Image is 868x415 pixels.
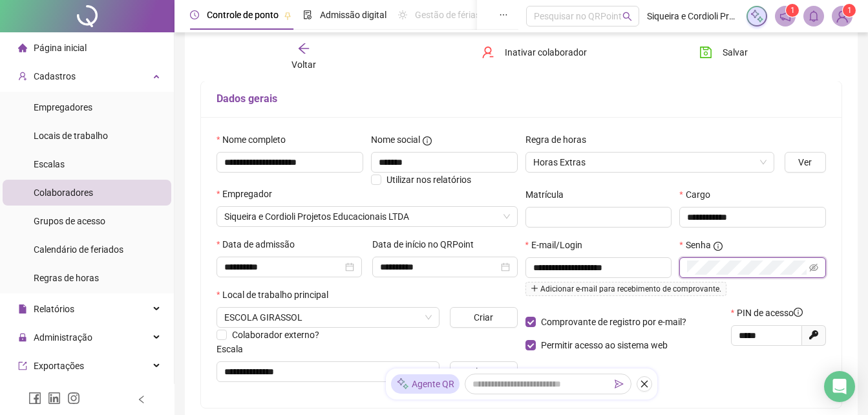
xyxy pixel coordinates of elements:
[232,330,319,340] span: Colaborador externo?
[832,6,852,26] img: 88471
[34,304,74,314] span: Relatórios
[224,207,510,226] span: Siqueira e Cordioli Projetos Educacionais LTDA
[615,379,624,388] span: send
[34,332,92,343] span: Administração
[18,333,27,342] span: lock
[398,10,407,19] span: sun
[531,284,538,292] span: plus
[690,42,757,63] button: Salvar
[18,43,27,52] span: home
[686,238,711,252] span: Senha
[622,12,632,21] span: search
[472,42,597,63] button: Inativar colaborador
[525,187,572,202] label: Matrícula
[34,43,87,53] span: Página inicial
[217,91,826,107] h5: Dados gerais
[48,392,61,405] span: linkedin
[450,361,517,382] button: Alterar
[779,10,791,22] span: notification
[217,133,294,147] label: Nome completo
[415,10,480,20] span: Gestão de férias
[284,12,291,19] span: pushpin
[320,10,386,20] span: Admissão digital
[207,10,279,20] span: Controle de ponto
[423,136,432,145] span: info-circle
[303,10,312,19] span: file-done
[525,133,595,147] label: Regra de horas
[809,263,818,272] span: eye-invisible
[423,367,432,376] span: eye
[18,304,27,314] span: file
[34,102,92,112] span: Empregadores
[794,308,803,317] span: info-circle
[224,308,432,327] span: RUA RAUL RICARDO DE BARROS 172
[34,71,76,81] span: Cadastros
[297,42,310,55] span: arrow-left
[371,133,420,147] span: Nome social
[640,379,649,388] span: close
[34,361,84,371] span: Exportações
[18,361,27,370] span: export
[34,273,99,283] span: Regras de horas
[34,187,93,198] span: Colaboradores
[647,9,739,23] span: Siqueira e Cordioli Projetos Educacionais LTDA
[723,45,748,59] span: Salvar
[137,395,146,404] span: left
[533,153,767,172] span: Horas Extras
[785,152,826,173] button: Ver
[699,46,712,59] span: save
[750,9,764,23] img: sparkle-icon.fc2bf0ac1784a2077858766a79e2daf3.svg
[450,307,517,328] button: Criar
[386,175,471,185] span: Utilizar nos relatórios
[217,288,337,302] label: Local de trabalho principal
[505,45,587,59] span: Inativar colaborador
[843,4,856,17] sup: Atualize o seu contato no menu Meus Dados
[217,342,251,356] label: Escala
[786,4,799,17] sup: 1
[34,216,105,226] span: Grupos de acesso
[737,306,803,320] span: PIN de acesso
[217,187,281,201] label: Empregador
[525,282,726,296] span: Adicionar e-mail para recebimento de comprovante.
[808,10,820,22] span: bell
[790,6,795,15] span: 1
[474,310,493,325] span: Criar
[391,374,460,394] div: Agente QR
[34,131,108,141] span: Locais de trabalho
[190,10,199,19] span: clock-circle
[541,317,686,327] span: Comprovante de registro por e-mail?
[18,72,27,81] span: user-add
[28,392,41,405] span: facebook
[714,242,723,251] span: info-circle
[541,340,668,350] span: Permitir acesso ao sistema web
[824,371,855,402] div: Open Intercom Messenger
[679,187,718,202] label: Cargo
[372,237,482,251] label: Data de início no QRPoint
[217,237,303,251] label: Data de admissão
[396,378,409,391] img: sparkle-icon.fc2bf0ac1784a2077858766a79e2daf3.svg
[499,10,508,19] span: ellipsis
[847,6,852,15] span: 1
[525,238,591,252] label: E-mail/Login
[482,46,494,59] span: user-delete
[67,392,80,405] span: instagram
[798,155,812,169] span: Ver
[34,159,65,169] span: Escalas
[470,365,497,379] span: Alterar
[34,244,123,255] span: Calendário de feriados
[291,59,316,70] span: Voltar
